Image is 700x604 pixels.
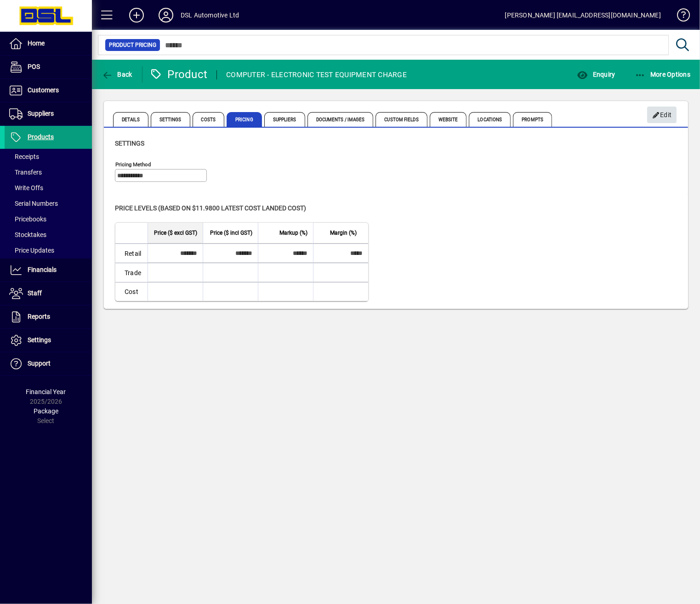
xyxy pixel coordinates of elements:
a: Settings [5,329,92,352]
a: Serial Numbers [5,196,92,211]
span: Website [430,112,467,127]
span: Settings [28,336,51,344]
td: Trade [115,263,148,282]
span: Transfers [9,169,42,176]
a: Price Updates [5,243,92,258]
a: Home [5,32,92,55]
a: Stocktakes [5,227,92,243]
span: Staff [28,289,42,297]
span: Suppliers [28,110,54,117]
a: Receipts [5,149,92,164]
span: Support [28,360,51,367]
span: Price levels (based on $11.9800 Latest cost landed cost) [115,204,306,212]
span: Prompts [513,112,552,127]
span: More Options [635,71,691,78]
button: Edit [647,107,677,123]
div: [PERSON_NAME] [EMAIL_ADDRESS][DOMAIN_NAME] [505,8,661,23]
span: Pricebooks [9,215,46,223]
a: Write Offs [5,180,92,196]
span: Locations [469,112,511,127]
div: COMPUTER - ELECTRONIC TEST EQUIPMENT CHARGE [226,68,407,82]
span: Reports [28,313,50,320]
span: Stocktakes [9,231,46,238]
span: Enquiry [577,71,615,78]
span: Details [113,112,148,127]
span: POS [28,63,40,70]
a: POS [5,56,92,79]
span: Price ($ excl GST) [154,228,197,238]
span: Settings [115,140,144,147]
a: Pricebooks [5,211,92,227]
button: Profile [151,7,181,23]
a: Transfers [5,164,92,180]
span: Package [34,407,58,415]
div: Product [149,67,208,82]
span: Back [102,71,132,78]
span: Documents / Images [307,112,374,127]
a: Support [5,352,92,375]
span: Edit [652,107,672,123]
div: DSL Automotive Ltd [181,8,239,23]
span: Custom Fields [376,112,427,127]
a: Suppliers [5,102,92,125]
a: Financials [5,259,92,282]
span: Financial Year [26,388,66,395]
span: Costs [193,112,225,127]
span: Write Offs [9,184,43,192]
span: Pricing [227,112,262,127]
span: Serial Numbers [9,200,58,207]
span: Receipts [9,153,39,160]
a: Knowledge Base [670,2,689,32]
span: Margin (%) [330,228,357,238]
span: Markup (%) [279,228,307,238]
span: Settings [151,112,190,127]
mat-label: Pricing method [115,161,151,168]
span: Price Updates [9,247,54,254]
button: Back [99,66,135,83]
a: Customers [5,79,92,102]
span: Price ($ incl GST) [210,228,252,238]
td: Cost [115,282,148,301]
span: Home [28,40,45,47]
a: Staff [5,282,92,305]
span: Customers [28,86,59,94]
span: Suppliers [264,112,305,127]
button: More Options [632,66,693,83]
td: Retail [115,243,148,263]
button: Add [122,7,151,23]
span: Products [28,133,54,141]
span: Product Pricing [109,40,156,50]
app-page-header-button: Back [92,66,142,83]
span: Financials [28,266,57,273]
a: Reports [5,305,92,328]
button: Enquiry [575,66,617,83]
